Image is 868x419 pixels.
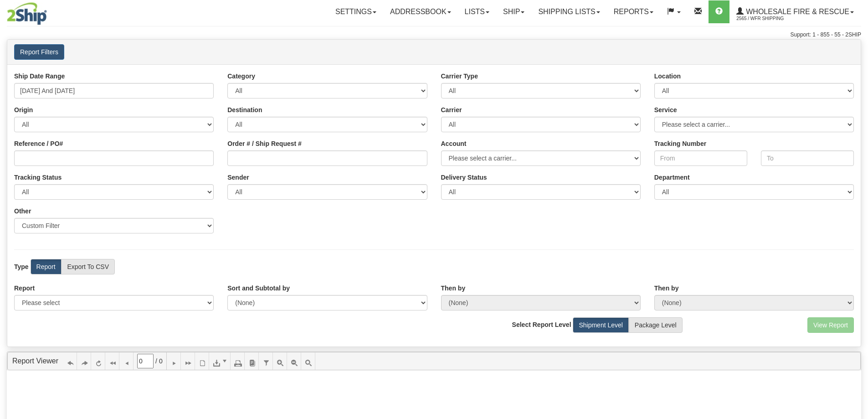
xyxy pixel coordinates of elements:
a: Addressbook [383,0,458,23]
span: 2565 / WFR Shipping [736,14,805,23]
span: 0 [159,357,163,366]
a: Report Viewer [12,357,58,365]
label: Package Level [629,317,683,333]
label: Then by [441,284,466,293]
a: Settings [329,0,383,23]
label: Report [14,284,35,293]
div: Support: 1 - 855 - 55 - 2SHIP [7,31,861,39]
label: Reference / PO# [14,139,63,148]
input: From [654,150,747,166]
button: View Report [807,317,854,333]
label: Origin [14,105,33,114]
label: Select Report Level [512,320,571,329]
label: Carrier [441,105,462,114]
label: Destination [227,105,262,114]
a: Ship [496,0,531,23]
label: Ship Date Range [14,72,65,81]
label: Sort and Subtotal by [227,284,290,293]
a: WHOLESALE FIRE & RESCUE 2565 / WFR Shipping [729,0,861,23]
label: Service [654,105,677,114]
label: Report [31,259,62,274]
img: logo2565.jpg [7,2,47,25]
label: Then by [654,284,679,293]
label: Please ensure data set in report has been RECENTLY tracked from your Shipment History [441,173,487,182]
iframe: chat widget [847,163,867,256]
label: Department [654,173,690,182]
select: Please ensure data set in report has been RECENTLY tracked from your Shipment History [441,184,641,200]
a: Reports [607,0,660,23]
label: Account [441,139,467,148]
label: Carrier Type [441,72,478,81]
label: Tracking Number [654,139,706,148]
input: To [761,150,854,166]
label: Type [14,262,29,271]
span: / [155,357,157,366]
label: Other [14,207,31,216]
label: Category [227,72,255,81]
label: Sender [227,173,249,182]
label: Export To CSV [61,259,115,274]
label: Shipment Level [573,317,629,333]
span: WHOLESALE FIRE & RESCUE [744,8,849,16]
label: Order # / Ship Request # [227,139,302,148]
a: Lists [458,0,496,23]
label: Tracking Status [14,173,62,182]
a: Shipping lists [531,0,606,23]
button: Report Filters [14,44,64,60]
label: Location [654,72,681,81]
